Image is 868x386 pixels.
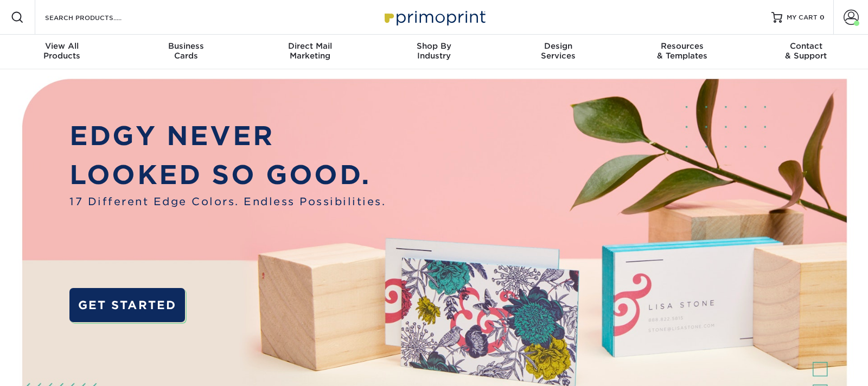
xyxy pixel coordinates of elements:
img: Primoprint [380,5,488,29]
div: Services [496,41,620,61]
a: BusinessCards [124,35,248,69]
a: GET STARTED [69,288,185,322]
span: Business [124,41,248,51]
a: Contact& Support [744,35,868,69]
div: & Templates [620,41,744,61]
div: Industry [372,41,496,61]
p: EDGY NEVER [69,116,386,155]
iframe: Google Customer Reviews [3,353,92,382]
span: Direct Mail [248,41,372,51]
input: SEARCH PRODUCTS..... [44,11,150,24]
p: LOOKED SO GOOD. [69,155,386,194]
div: & Support [744,41,868,61]
span: MY CART [787,13,818,22]
span: Resources [620,41,744,51]
span: Contact [744,41,868,51]
div: Cards [124,41,248,61]
span: Shop By [372,41,496,51]
a: Resources& Templates [620,35,744,69]
span: Design [496,41,620,51]
a: Direct MailMarketing [248,35,372,69]
div: Marketing [248,41,372,61]
span: 17 Different Edge Colors. Endless Possibilities. [69,194,386,210]
a: DesignServices [496,35,620,69]
span: 0 [820,14,825,21]
a: Shop ByIndustry [372,35,496,69]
